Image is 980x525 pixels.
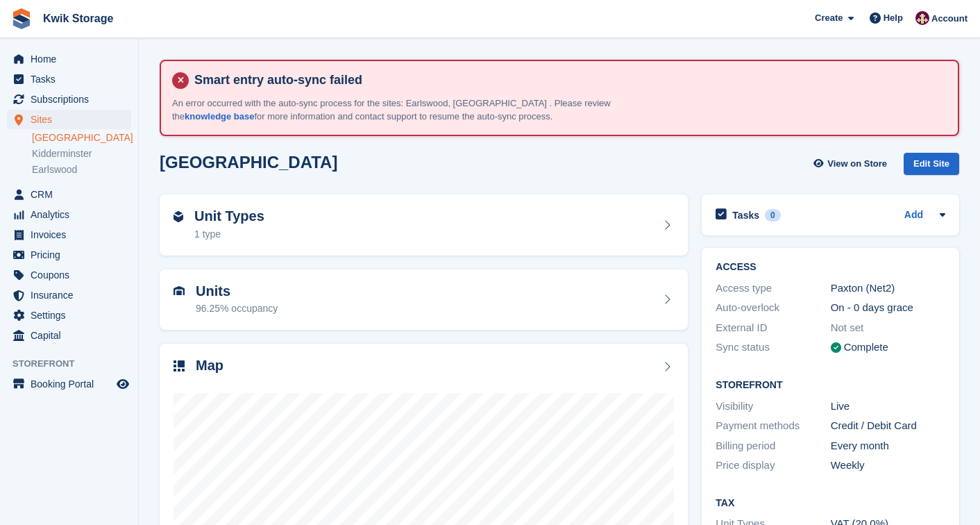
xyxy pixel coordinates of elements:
[716,340,830,356] div: Sync status
[196,358,223,374] h2: Map
[194,227,264,242] div: 1 type
[32,147,131,160] a: Kidderminster
[31,285,114,305] span: Insurance
[12,357,138,371] span: Storefront
[7,374,131,394] a: menu
[174,360,185,372] img: map-icn-33ee37083ee616e46c38cad1a60f524a97daa1e2b2c8c0bc3eb3415660979fc1.svg
[827,157,887,171] span: View on Store
[716,438,830,454] div: Billing period
[32,163,131,176] a: Earlswood
[31,49,114,69] span: Home
[815,11,843,25] span: Create
[831,438,945,454] div: Every month
[7,225,131,244] a: menu
[174,286,185,296] img: unit-icn-7be61d7bf1b0ce9d3e12c5938cc71ed9869f7b940bace4675aadf7bd6d80202e.svg
[732,209,759,222] h2: Tasks
[196,283,278,299] h2: Units
[831,418,945,434] div: Credit / Debit Card
[172,97,658,124] p: An error occurred with the auto-sync process for the sites: Earlswood, [GEOGRAPHIC_DATA] . Please...
[844,340,888,356] div: Complete
[31,245,114,265] span: Pricing
[196,301,278,316] div: 96.25% occupancy
[160,153,337,172] h2: [GEOGRAPHIC_DATA]
[716,281,830,297] div: Access type
[37,7,119,30] a: Kwik Storage
[7,49,131,69] a: menu
[716,380,945,391] h2: Storefront
[31,205,114,224] span: Analytics
[31,69,114,89] span: Tasks
[884,11,903,25] span: Help
[765,209,781,222] div: 0
[7,306,131,325] a: menu
[160,194,688,256] a: Unit Types 1 type
[7,326,131,345] a: menu
[831,281,945,297] div: Paxton (Net2)
[31,374,114,394] span: Booking Portal
[7,285,131,305] a: menu
[31,90,114,109] span: Subscriptions
[904,153,959,176] div: Edit Site
[185,111,254,122] a: knowledge base
[904,153,959,181] a: Edit Site
[31,306,114,325] span: Settings
[716,399,830,415] div: Visibility
[904,208,923,224] a: Add
[7,90,131,109] a: menu
[31,326,114,345] span: Capital
[7,265,131,285] a: menu
[716,498,945,509] h2: Tax
[716,262,945,273] h2: ACCESS
[831,399,945,415] div: Live
[189,72,947,88] h4: Smart entry auto-sync failed
[7,205,131,224] a: menu
[115,376,131,392] a: Preview store
[7,69,131,89] a: menu
[831,300,945,316] div: On - 0 days grace
[160,269,688,331] a: Units 96.25% occupancy
[174,211,183,222] img: unit-type-icn-2b2737a686de81e16bb02015468b77c625bbabd49415b5ef34ead5e3b44a266d.svg
[31,185,114,204] span: CRM
[11,8,32,29] img: stora-icon-8386f47178a22dfd0bd8f6a31ec36ba5ce8667c1dd55bd0f319d3a0aa187defe.svg
[915,11,929,25] img: ellie tragonette
[7,185,131,204] a: menu
[811,153,893,176] a: View on Store
[7,245,131,265] a: menu
[716,458,830,474] div: Price display
[716,418,830,434] div: Payment methods
[31,110,114,129] span: Sites
[931,12,968,26] span: Account
[831,458,945,474] div: Weekly
[31,265,114,285] span: Coupons
[194,208,264,224] h2: Unit Types
[831,320,945,336] div: Not set
[716,300,830,316] div: Auto-overlock
[716,320,830,336] div: External ID
[7,110,131,129] a: menu
[32,131,131,144] a: [GEOGRAPHIC_DATA]
[31,225,114,244] span: Invoices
